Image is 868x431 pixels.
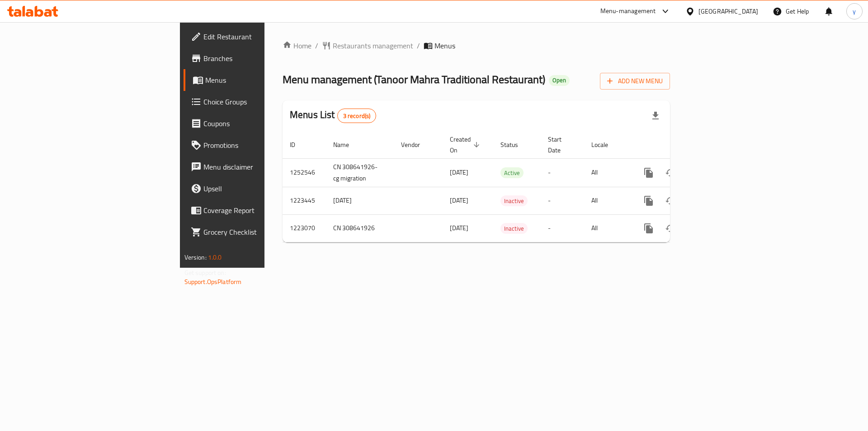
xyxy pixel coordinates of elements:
[541,158,584,187] td: -
[591,139,620,150] span: Locale
[338,112,376,120] span: 3 record(s)
[184,113,325,134] a: Coupons
[450,134,482,156] span: Created On
[450,166,468,178] span: [DATE]
[434,40,455,51] span: Menus
[584,187,631,214] td: All
[698,6,758,16] div: [GEOGRAPHIC_DATA]
[203,227,318,237] span: Grocery Checklist
[600,73,670,90] button: Add New Menu
[450,222,468,234] span: [DATE]
[660,218,681,239] button: Change Status
[500,223,528,234] span: Inactive
[184,276,242,288] a: Support.OpsPlatform
[450,194,468,206] span: [DATE]
[184,134,325,156] a: Promotions
[184,221,325,243] a: Grocery Checklist
[607,76,663,87] span: Add New Menu
[208,251,222,263] span: 1.0.0
[283,40,670,51] nav: breadcrumb
[326,187,394,214] td: [DATE]
[203,96,318,107] span: Choice Groups
[500,167,524,178] div: Active
[638,190,660,212] button: more
[184,199,325,221] a: Coverage Report
[600,6,656,17] div: Menu-management
[290,139,307,150] span: ID
[322,40,413,51] a: Restaurants management
[203,205,318,216] span: Coverage Report
[631,131,732,159] th: Actions
[333,139,361,150] span: Name
[500,139,530,150] span: Status
[184,178,325,199] a: Upsell
[184,26,325,47] a: Edit Restaurant
[184,69,325,91] a: Menus
[184,156,325,178] a: Menu disclaimer
[333,40,413,51] span: Restaurants management
[203,31,318,42] span: Edit Restaurant
[638,218,660,239] button: more
[184,47,325,69] a: Branches
[203,118,318,129] span: Coupons
[203,140,318,151] span: Promotions
[541,214,584,242] td: -
[541,187,584,214] td: -
[283,69,545,90] span: Menu management ( Tanoor Mahra Traditional Restaurant )
[326,214,394,242] td: CN 308641926
[417,40,420,51] li: /
[203,161,318,172] span: Menu disclaimer
[584,214,631,242] td: All
[645,105,666,127] div: Export file
[203,53,318,64] span: Branches
[660,162,681,184] button: Change Status
[853,6,856,16] span: y
[401,139,432,150] span: Vendor
[638,162,660,184] button: more
[549,75,570,86] div: Open
[548,134,573,156] span: Start Date
[205,75,318,85] span: Menus
[549,76,570,84] span: Open
[184,267,226,279] span: Get support on:
[500,196,528,206] span: Inactive
[337,109,377,123] div: Total records count
[184,251,207,263] span: Version:
[203,183,318,194] span: Upsell
[500,168,524,178] span: Active
[326,158,394,187] td: CN 308641926-cg migration
[584,158,631,187] td: All
[184,91,325,113] a: Choice Groups
[283,131,732,242] table: enhanced table
[290,108,376,123] h2: Menus List
[660,190,681,212] button: Change Status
